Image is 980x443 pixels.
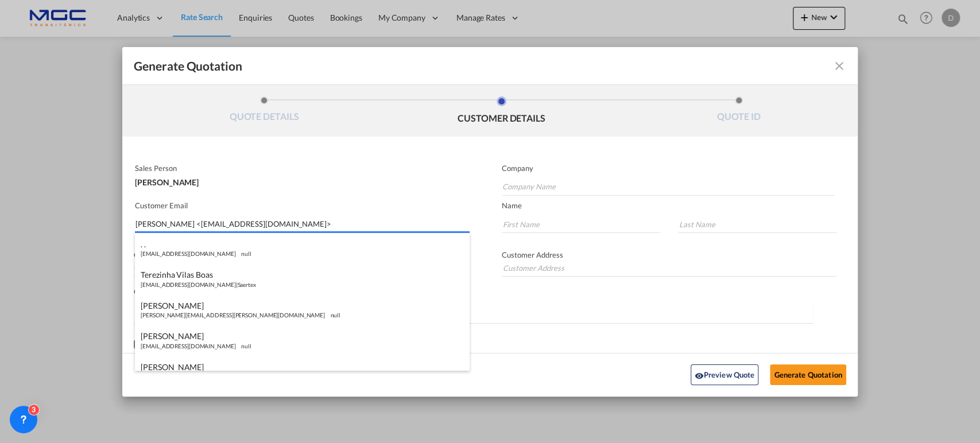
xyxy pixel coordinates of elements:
input: Last Name [678,216,836,233]
md-icon: icon-close fg-AAA8AD cursor m-0 [832,59,846,73]
md-checkbox: Checkbox No Ink [134,339,270,350]
md-icon: icon-eye [695,371,704,380]
p: CC Emails [134,287,812,296]
li: CUSTOMER DETAILS [383,96,620,127]
li: QUOTE ID [620,96,857,127]
span: Generate Quotation [134,59,242,73]
div: [PERSON_NAME] [135,173,467,186]
input: Contact Number [134,259,467,277]
li: QUOTE DETAILS [145,96,382,127]
button: icon-eyePreview Quote [691,364,759,385]
input: First Name [502,216,660,233]
input: Company Name [502,178,835,196]
p: Contact [134,250,467,259]
md-dialog: Generate QuotationQUOTE ... [122,47,857,397]
p: Customer Email [135,201,470,210]
span: Customer Address [502,250,563,259]
p: Sales Person [135,164,467,173]
input: Customer Address [502,259,836,277]
button: Generate Quotation [770,364,846,385]
p: Name [502,201,858,210]
p: Company [502,164,835,173]
md-chips-wrap: Chips container. Enter the text area, then type text, and press enter to add a chip. [134,301,812,323]
input: Search by Customer Name/Email Id/Company [135,216,470,233]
